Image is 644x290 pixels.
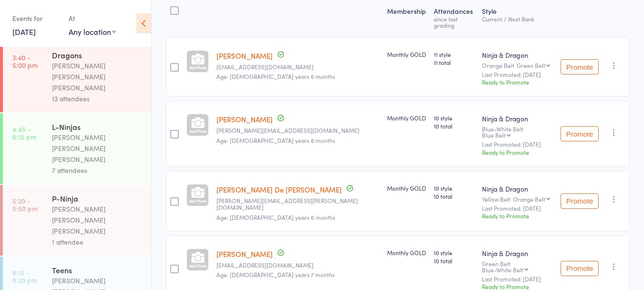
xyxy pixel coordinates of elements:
[517,62,545,68] div: Green Belt
[387,184,426,192] div: Monthly GOLD
[482,78,553,86] div: Ready to Promote
[3,185,151,256] a: 5:20 -5:50 pmP-Ninja[PERSON_NAME] [PERSON_NAME] [PERSON_NAME]1 attendee
[482,260,553,273] div: Green Belt
[216,184,342,194] a: [PERSON_NAME] De [PERSON_NAME]
[216,270,335,279] span: Age: [DEMOGRAPHIC_DATA] years 7 months
[482,114,553,123] div: Ninja & Dragon
[216,72,335,80] span: Age: [DEMOGRAPHIC_DATA] years 6 months
[69,26,116,37] div: Any location
[434,16,475,28] div: since last grading
[482,267,523,273] div: Blue-White Belt
[482,184,553,193] div: Ninja & Dragon
[561,59,599,75] button: Promote
[482,141,553,148] small: Last Promoted: [DATE]
[52,50,143,60] div: Dragons
[478,1,557,33] div: Style
[482,50,553,60] div: Ninja & Dragon
[52,193,143,204] div: P-Ninja
[216,51,273,61] a: [PERSON_NAME]
[482,212,553,220] div: Ready to Promote
[482,276,553,282] small: Last Promoted: [DATE]
[434,257,475,265] span: 10 total
[3,42,151,112] a: 3:40 -5:00 pmDragons[PERSON_NAME] [PERSON_NAME] [PERSON_NAME]13 attendees
[387,50,426,58] div: Monthly GOLD
[482,62,553,68] div: Orange Belt
[482,148,553,156] div: Ready to Promote
[482,196,553,202] div: Yellow Belt
[482,132,506,138] div: Blue Belt
[216,197,379,211] small: jayson.dejesus@hotmail.com
[434,122,475,130] span: 10 total
[216,262,379,269] small: gmary.aus@gmail.com
[216,114,273,124] a: [PERSON_NAME]
[12,125,36,140] time: 4:45 - 6:15 pm
[434,50,475,58] span: 11 style
[12,26,36,37] a: [DATE]
[561,126,599,141] button: Promote
[434,192,475,200] span: 10 total
[482,71,553,78] small: Last Promoted: [DATE]
[52,265,143,275] div: Teens
[12,269,37,284] time: 6:15 - 8:20 pm
[216,249,273,259] a: [PERSON_NAME]
[561,193,599,209] button: Promote
[52,236,143,247] div: 1 attendee
[52,121,143,132] div: L-Ninjas
[3,113,151,184] a: 4:45 -6:15 pmL-Ninjas[PERSON_NAME] [PERSON_NAME] [PERSON_NAME]7 attendees
[52,132,143,165] div: [PERSON_NAME] [PERSON_NAME] [PERSON_NAME]
[12,54,38,69] time: 3:40 - 5:00 pm
[434,58,475,66] span: 11 total
[69,11,116,26] div: At
[216,136,335,144] span: Age: [DEMOGRAPHIC_DATA] years 8 months
[482,16,553,22] div: Current / Next Rank
[216,127,379,134] small: neelam.pandey.bhatt@gmail.com
[387,114,426,122] div: Monthly GOLD
[52,165,143,176] div: 7 attendees
[482,205,553,212] small: Last Promoted: [DATE]
[387,248,426,257] div: Monthly GOLD
[561,261,599,276] button: Promote
[52,60,143,93] div: [PERSON_NAME] [PERSON_NAME] [PERSON_NAME]
[434,248,475,257] span: 10 style
[52,93,143,104] div: 13 attendees
[482,248,553,258] div: Ninja & Dragon
[513,196,545,202] div: Orange Belt
[52,204,143,236] div: [PERSON_NAME] [PERSON_NAME] [PERSON_NAME]
[12,11,59,26] div: Events for
[482,126,553,138] div: Blue-White Belt
[430,1,479,33] div: Atten­dances
[434,114,475,122] span: 10 style
[12,197,38,212] time: 5:20 - 5:50 pm
[383,1,430,33] div: Membership
[216,64,379,70] small: amirthenz@gmail.com
[434,184,475,192] span: 10 style
[216,213,335,221] span: Age: [DEMOGRAPHIC_DATA] years 6 months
